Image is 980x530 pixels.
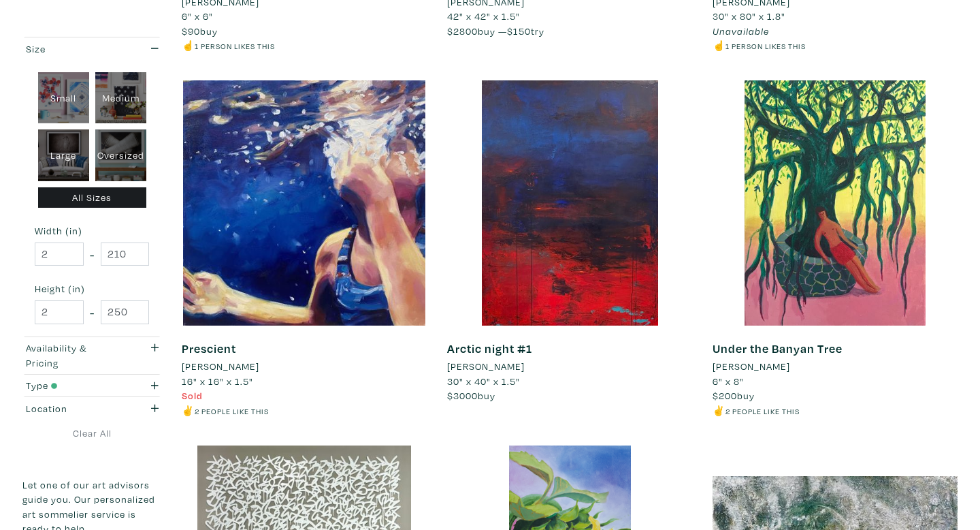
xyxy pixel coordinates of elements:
[22,426,161,441] a: Clear All
[95,129,146,181] div: Oversized
[182,359,427,374] a: [PERSON_NAME]
[182,359,259,374] li: [PERSON_NAME]
[26,378,120,393] div: Type
[26,401,120,416] div: Location
[95,72,146,124] div: Medium
[182,375,253,388] span: 16" x 16" x 1.5"
[182,389,203,402] span: Sold
[507,25,531,37] span: $150
[90,245,95,264] span: -
[725,41,806,51] small: 1 person likes this
[38,72,89,124] div: Small
[713,25,769,37] span: Unavailable
[447,359,525,374] li: [PERSON_NAME]
[182,25,200,37] span: $90
[22,337,161,374] button: Availability & Pricing
[195,41,275,51] small: 1 person likes this
[713,375,744,388] span: 6" x 8"
[22,397,161,420] button: Location
[195,406,269,416] small: 2 people like this
[35,226,149,236] small: Width (in)
[35,284,149,294] small: Height (in)
[38,129,89,181] div: Large
[447,10,520,22] span: 42" x 42" x 1.5"
[713,403,958,418] li: ✌️
[713,389,755,402] span: buy
[713,359,958,374] a: [PERSON_NAME]
[713,389,737,402] span: $200
[26,42,120,57] div: Size
[447,389,478,402] span: $3000
[182,403,427,418] li: ✌️
[182,10,213,22] span: 6" x 6"
[725,406,800,416] small: 2 people like this
[38,187,146,208] div: All Sizes
[90,303,95,322] span: -
[447,341,532,356] a: Arctic night #1
[182,341,236,356] a: Prescient
[447,25,544,37] span: buy — try
[182,25,218,37] span: buy
[26,341,120,370] div: Availability & Pricing
[182,38,427,53] li: ☝️
[447,375,520,388] span: 30" x 40" x 1.5"
[713,38,958,53] li: ☝️
[713,10,785,22] span: 30" x 80" x 1.8"
[447,389,495,402] span: buy
[22,37,161,60] button: Size
[447,25,478,37] span: $2800
[713,359,790,374] li: [PERSON_NAME]
[447,359,692,374] a: [PERSON_NAME]
[22,375,161,397] button: Type
[713,341,843,356] a: Under the Banyan Tree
